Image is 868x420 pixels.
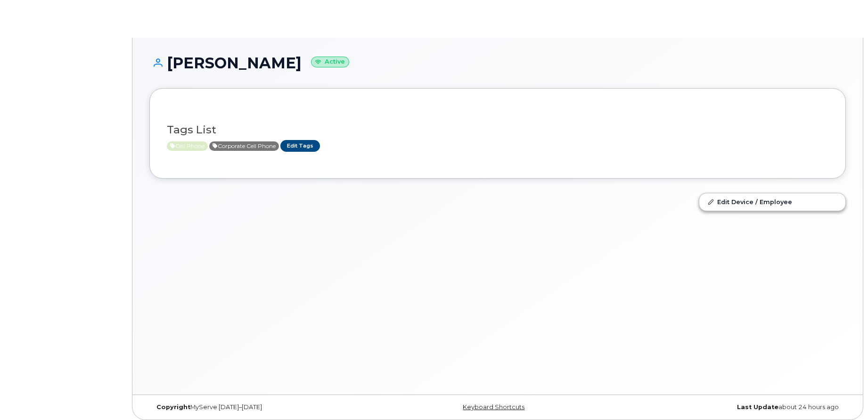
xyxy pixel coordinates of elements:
[149,55,846,71] h1: [PERSON_NAME]
[699,193,845,210] a: Edit Device / Employee
[149,404,382,411] div: MyServe [DATE]–[DATE]
[311,57,349,67] small: Active
[463,404,524,411] a: Keyboard Shortcuts
[167,141,208,151] span: Active
[737,404,778,411] strong: Last Update
[167,124,828,136] h3: Tags List
[614,404,846,411] div: about 24 hours ago
[156,404,190,411] strong: Copyright
[280,140,320,152] a: Edit Tags
[209,141,279,151] span: Active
